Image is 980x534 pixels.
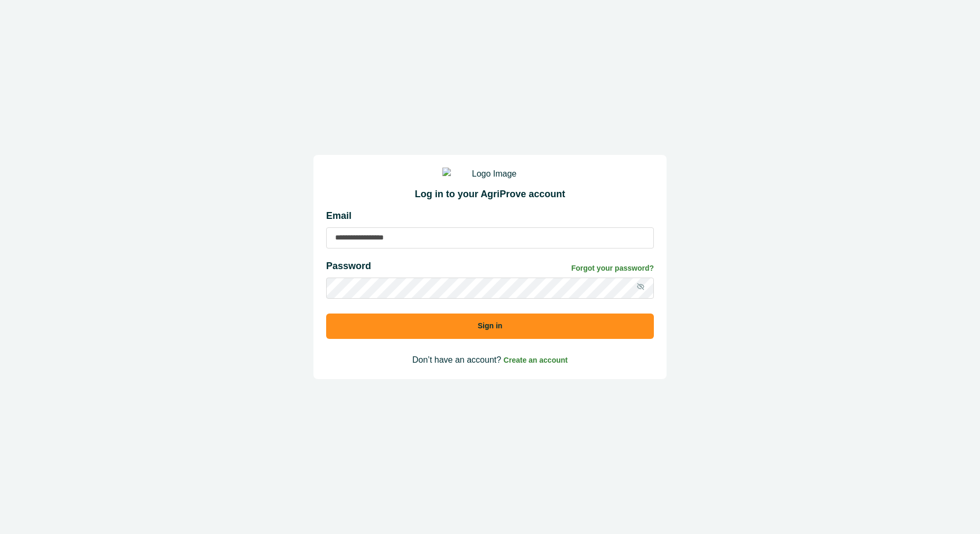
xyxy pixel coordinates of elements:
button: Sign in [326,314,654,339]
p: Password [326,259,371,273]
p: Don’t have an account? [326,354,654,366]
p: Email [326,209,654,223]
img: Logo Image [442,168,538,180]
a: Forgot your password? [571,263,654,274]
a: Create an account [504,355,568,364]
h2: Log in to your AgriProve account [326,189,654,200]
